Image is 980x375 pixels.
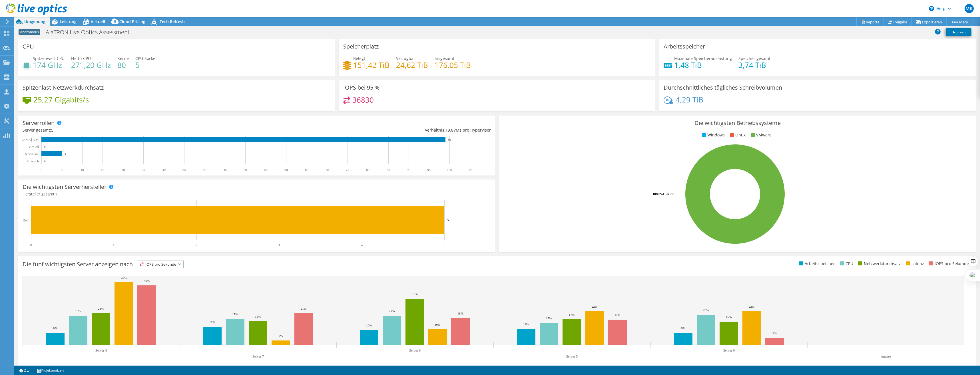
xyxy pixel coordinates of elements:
text: 5 [65,153,66,156]
text: 22% [592,305,597,308]
a: Projektnotizen [33,367,68,374]
h3: IOPS bei 95 % [343,84,379,91]
a: Exportieren [911,17,947,26]
text: Server 7 [252,354,264,358]
text: Physisch [27,159,39,163]
text: 18% [457,312,463,315]
text: 70 [325,168,329,172]
h4: 1,48 TiB [674,62,732,68]
text: 55 [264,168,268,172]
text: 5 [447,218,449,222]
div: Verhältnis: VMs pro Hypervisor [257,127,491,133]
h4: 4,29 TiB [676,96,703,103]
li: Arbeitsspeicher [798,261,835,267]
text: 20% [389,309,395,312]
text: 30 [162,168,166,172]
text: 40% [144,279,150,282]
text: 0 [30,243,32,247]
text: Andere [881,354,891,358]
text: 12% [209,320,215,324]
span: Insgesamt [435,56,454,61]
h3: Durchschnittliches tägliches Schreibvolumen [664,84,782,91]
tspan: 100.0% [652,192,663,196]
text: Server 6 [723,348,735,352]
h4: 271,20 GHz [71,62,111,68]
text: Dell [23,218,29,222]
text: 21% [98,307,104,310]
text: Virtuell [28,145,39,149]
div: Server gesamt: [23,127,257,133]
text: Server 8 [409,348,421,352]
span: Cloud Pricing [119,19,145,24]
span: Speicher gesamt [738,56,770,61]
text: 20% [703,308,709,312]
li: Linux [728,132,746,138]
h3: Spitzenlast Netzwerkdurchsatz [23,84,104,91]
h4: 36830 [352,97,374,103]
span: MK [965,4,974,13]
span: 19.8 [445,127,453,133]
span: Netto-CPU [71,56,91,61]
text: 10 [81,168,84,172]
h4: 151,42 TiB [353,62,389,68]
tspan: ESXi 7.0 [663,192,674,196]
h3: Die wichtigsten Serverhersteller [23,184,107,190]
span: Maximale Speicherauslastung [674,56,732,61]
a: Mehr [946,17,973,26]
text: 17% [232,312,238,316]
text: 16% [255,315,261,318]
text: 35 [182,168,186,172]
text: 31% [412,292,417,296]
text: 15 [101,168,104,172]
text: 17% [569,313,575,316]
text: 65 [305,168,308,172]
text: Server 4 [95,348,107,352]
text: 15% [546,316,552,320]
text: 10% [435,323,440,326]
text: 1 [113,243,115,247]
li: Netzwerkdurchsatz [857,261,901,267]
text: 5 [61,168,63,172]
h4: 24,62 TiB [396,62,428,68]
svg: \n [929,6,934,11]
h3: Speicherplatz [343,43,379,50]
text: 105 [467,168,472,172]
text: 42% [121,276,127,280]
text: 15% [726,315,732,318]
span: Verfügbar [396,56,415,61]
a: 2 [15,367,33,374]
li: CPU [839,261,853,267]
span: Spitzenwert CPU [33,56,65,61]
span: Tech Refresh [160,19,185,24]
text: 5% [772,331,777,335]
a: Reports [856,17,884,26]
h3: Arbeitsspeicher [664,43,705,50]
text: 0 [44,146,46,148]
span: Umgebung [24,19,45,24]
h1: AIXTRON Live Optics Assessment [43,29,138,35]
text: 40 [203,168,206,172]
text: 3 [278,243,280,247]
text: 75 [346,168,349,172]
text: 3% [279,334,283,337]
text: 80 [366,168,369,172]
text: 45 [223,168,227,172]
text: 50 [244,168,247,172]
text: 25 [142,168,145,172]
li: IOPS pro Sekunde [928,261,969,267]
li: VMware [749,132,772,138]
text: 60 [284,168,288,172]
a: Freigabe [883,17,912,26]
text: 11% [523,322,529,326]
text: 95 [427,168,431,172]
h4: 80 [117,62,129,68]
h3: CPU [23,43,34,50]
h3: Serverrollen [23,120,55,126]
li: Latenz [905,261,924,267]
text: 100 [447,168,452,172]
text: 0 [41,168,42,172]
h4: 3,74 TiB [738,62,770,68]
li: Windows [700,132,725,138]
text: 5 [443,243,445,247]
h4: 174 GHz [33,62,65,68]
